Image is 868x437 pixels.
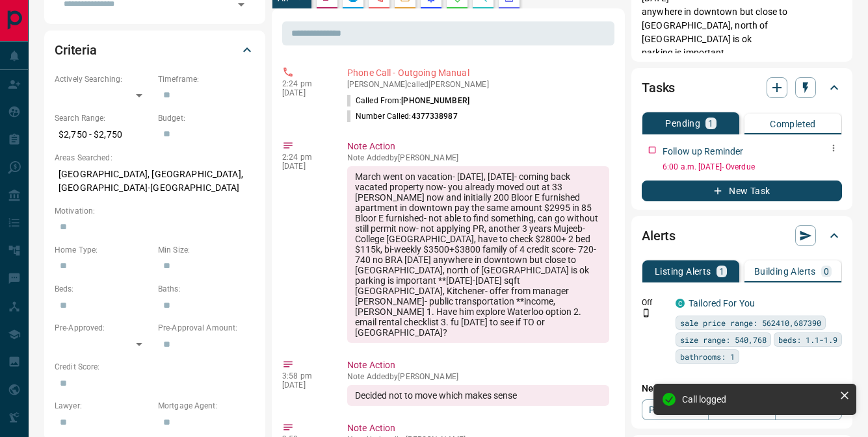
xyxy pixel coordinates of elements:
p: New Alert: [642,382,842,395]
p: 3:58 pm [282,371,328,381]
span: bathrooms: 1 [680,350,735,363]
p: Budget: [158,112,255,124]
p: Note Action [347,140,609,153]
p: Home Type: [55,244,151,256]
p: Actively Searching: [55,73,151,85]
a: Property [642,399,709,420]
svg: Push Notification Only [642,308,651,318]
p: 6:00 a.m. [DATE] - Overdue [663,161,842,173]
p: 1 [708,119,713,128]
p: Mortgage Agent: [158,400,255,412]
div: Decided not to move which makes sense [347,385,609,406]
p: Phone Call - Outgoing Manual [347,66,609,80]
p: Listing Alerts [655,267,711,276]
div: condos.ca [676,299,685,308]
p: Off [642,297,668,308]
span: [PHONE_NUMBER] [401,96,469,105]
a: Tailored For You [689,298,755,308]
p: Number Called: [347,110,458,122]
p: Pre-Approval Amount: [158,322,255,334]
span: sale price range: 562410,687390 [680,316,821,329]
h2: Tasks [642,77,675,98]
p: Pending [665,119,700,128]
p: Beds: [55,283,151,295]
p: 2:24 pm [282,153,328,162]
span: size range: 540,768 [680,333,767,346]
p: Note Added by [PERSON_NAME] [347,372,609,381]
h2: Criteria [55,40,97,60]
p: 2:24 pm [282,79,328,88]
p: Note Added by [PERSON_NAME] [347,153,609,162]
p: Motivation: [55,205,255,217]
div: Call logged [682,394,834,405]
p: [DATE] [282,162,328,171]
p: Credit Score: [55,361,255,373]
div: Alerts [642,220,842,251]
span: beds: 1.1-1.9 [778,333,837,346]
p: [PERSON_NAME] called [PERSON_NAME] [347,80,609,89]
p: [GEOGRAPHIC_DATA], [GEOGRAPHIC_DATA], [GEOGRAPHIC_DATA]-[GEOGRAPHIC_DATA] [55,164,255,199]
p: Areas Searched: [55,152,255,164]
p: Timeframe: [158,73,255,85]
div: March went on vacation- [DATE], [DATE]- coming back vacated property now- you already moved out a... [347,166,609,343]
div: Tasks [642,72,842,103]
p: [DATE] [282,88,328,97]
p: Search Range: [55,112,151,124]
p: Building Alerts [754,267,816,276]
p: Called From: [347,95,469,106]
p: [DATE] [282,381,328,390]
p: Min Size: [158,244,255,256]
span: 4377338987 [412,112,458,121]
button: New Task [642,181,842,201]
p: Note Action [347,421,609,435]
p: 0 [824,267,829,276]
p: Lawyer: [55,400,151,412]
p: Completed [770,119,816,129]
p: Baths: [158,283,255,295]
p: Pre-Approved: [55,322,151,334]
h2: Alerts [642,225,676,246]
p: Note Action [347,358,609,372]
p: 1 [719,267,724,276]
p: $2,750 - $2,750 [55,124,151,145]
div: Criteria [55,34,255,66]
p: Follow up Reminder [663,145,743,158]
